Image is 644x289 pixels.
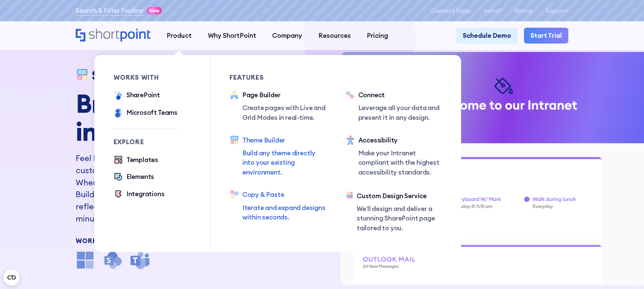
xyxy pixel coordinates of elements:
[345,191,442,233] a: Custom Design ServiceWe’ll design and deliver a stunning SharePoint page tailored to you.
[103,251,122,270] img: SharePoint icon
[76,251,95,270] img: microsoft office icon
[76,87,307,148] strong: Brand your Intranet in minutes
[345,90,442,122] a: ConnectLeverage all your data and present it in any design.
[242,190,326,200] div: Copy & Paste
[76,177,276,225] p: When you're designing in SharePoint, our Theme Builder will help you create an intranet theme tha...
[76,238,317,244] div: Works With:
[318,31,351,41] div: Resources
[272,31,302,41] div: Company
[358,135,442,145] div: Accessibility
[242,135,326,145] div: Theme Builder
[310,28,359,44] a: Resources
[242,148,326,177] p: Build any theme directly into your existing environment.
[610,257,644,289] iframe: Chat Widget
[114,172,154,183] a: Elements
[230,135,326,177] a: Theme BuilderBuild any theme directly into your existing environment.
[167,31,192,41] div: Product
[514,7,533,14] a: Status
[126,108,177,117] div: Microsoft Teams
[126,90,160,100] div: SharePoint
[524,28,568,44] a: Start Trial
[358,103,442,122] p: Leverage all your data and present it in any design.
[456,28,518,44] a: Schedule Demo
[76,6,144,16] a: Search & Filter Toolbar
[114,108,177,119] a: Microsoft Teams
[114,90,160,101] a: SharePoint
[242,203,326,222] p: Iterate and expand designs within seconds.
[345,135,442,178] a: AccessibilityMake your Intranet compliant with the highest accessibility standards.
[114,74,178,81] div: works with
[230,74,326,81] div: Features
[484,7,501,14] a: Install
[431,7,471,14] a: Contact Sales
[208,31,256,41] div: Why ShortPoint
[114,155,158,166] a: Templates
[3,269,20,286] button: Open CMP widget
[76,152,276,176] h2: Feel like a SharePoint theme designer by customizing SharePoint themes in minutes!
[359,28,397,44] a: Pricing
[367,31,388,41] div: Pricing
[130,251,150,270] img: microsoft teams icon
[357,191,442,201] div: Custom Design Service
[242,90,326,100] div: Page Builder
[126,172,154,182] div: Elements
[242,103,326,122] p: Create pages with Live and Grid Modes in real-time.
[114,189,165,200] a: Integrations
[230,190,326,222] a: Copy & PasteIterate and expand designs within seconds.
[546,7,568,14] a: Support
[159,28,200,44] a: Product
[200,28,264,44] a: Why ShortPoint
[357,204,442,233] p: We’ll design and deliver a stunning SharePoint page tailored to you.
[126,155,158,165] div: Templates
[114,139,178,145] div: Explore
[358,148,442,177] p: Make your Intranet compliant with the highest accessibility standards.
[126,189,165,199] div: Integrations
[76,29,150,43] a: Home
[230,90,326,122] a: Page BuilderCreate pages with Live and Grid Modes in real-time.
[92,68,246,83] h1: SharePoint Theme Builder
[264,28,310,44] a: Company
[358,90,442,100] div: Connect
